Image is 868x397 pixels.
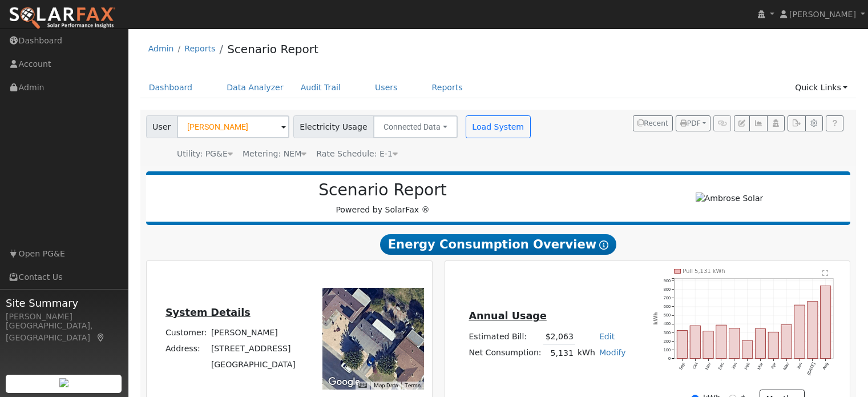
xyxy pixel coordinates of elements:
text: Nov [704,362,712,371]
button: Keyboard shortcuts [358,382,366,390]
a: Reports [184,44,215,53]
a: Open this area in Google Maps (opens a new window) [325,375,363,390]
button: Multi-Series Graph [749,115,767,131]
text: 0 [668,356,671,361]
i: Show Help [599,240,608,250]
u: System Details [165,307,251,318]
rect: onclick="" [716,325,726,358]
a: Admin [148,44,174,53]
div: [PERSON_NAME] [6,311,122,323]
text: 800 [664,287,671,292]
button: Login As [767,115,785,131]
text: 700 [664,295,671,300]
img: retrieve [59,378,68,387]
text: Apr [770,362,777,370]
rect: onclick="" [742,340,753,358]
text: Jan [730,362,738,370]
rect: onclick="" [677,331,687,359]
a: Scenario Report [227,42,318,56]
rect: onclick="" [794,305,805,358]
text: 600 [664,304,671,309]
td: 5,131 [543,345,575,362]
a: Terms (opens in new tab) [405,382,421,388]
h2: Scenario Report [158,181,608,200]
a: Map [96,333,106,342]
span: [PERSON_NAME] [789,10,856,19]
rect: onclick="" [756,328,766,358]
text: Pull 5,131 kWh [683,268,725,274]
a: Data Analyzer [218,77,292,98]
a: Help Link [826,115,843,131]
text: 100 [664,347,671,352]
text: 400 [664,321,671,326]
text: 200 [664,339,671,344]
text: Feb [744,362,751,370]
a: Edit [599,332,615,341]
rect: onclick="" [703,331,713,359]
td: [GEOGRAPHIC_DATA] [209,357,297,373]
text: 300 [664,330,671,335]
text: 500 [664,312,671,318]
img: Ambrose Solar [696,193,764,204]
a: Users [366,77,406,98]
text: 900 [664,278,671,283]
a: Quick Links [786,77,856,98]
a: Reports [423,77,471,98]
img: Google [325,375,363,390]
div: Powered by SolarFax ® [152,181,614,216]
rect: onclick="" [729,328,740,359]
rect: onclick="" [768,332,778,358]
img: SolarFax [9,6,116,30]
span: Alias: E1 [316,149,398,158]
text: Dec [717,362,725,371]
text:  [822,270,829,276]
text: [DATE] [806,362,817,376]
text: Sep [678,362,686,371]
span: Site Summary [6,295,122,311]
td: Net Consumption: [467,345,543,362]
td: $2,063 [543,328,575,345]
input: Select a User [177,115,289,138]
div: [GEOGRAPHIC_DATA], [GEOGRAPHIC_DATA] [6,320,122,344]
rect: onclick="" [808,302,818,359]
span: Energy Consumption Overview [380,234,616,255]
div: Utility: PG&E [177,148,233,160]
button: Map Data [374,382,398,390]
button: Edit User [734,115,750,131]
a: Dashboard [140,77,201,98]
button: Export Interval Data [788,115,805,131]
button: PDF [676,115,710,131]
td: Customer: [163,325,209,341]
td: kWh [575,345,597,362]
text: Aug [822,362,830,371]
a: Audit Trail [292,77,349,98]
td: Address: [163,341,209,357]
button: Load System [466,115,531,138]
text: Mar [757,362,765,371]
button: Connected Data [373,115,458,138]
td: Estimated Bill: [467,328,543,345]
div: Metering: NEM [243,148,306,160]
rect: onclick="" [690,326,700,358]
button: Settings [805,115,823,131]
text: May [782,362,790,371]
text: kWh [653,312,659,325]
button: Recent [633,115,673,131]
span: User [146,115,177,138]
span: PDF [680,119,701,127]
span: Electricity Usage [293,115,374,138]
rect: onclick="" [821,286,831,358]
rect: onclick="" [781,324,792,358]
a: Modify [599,348,626,357]
td: [STREET_ADDRESS] [209,341,297,357]
u: Annual Usage [469,310,546,322]
td: [PERSON_NAME] [209,325,297,341]
text: Oct [692,362,699,370]
text: Jun [796,362,803,370]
